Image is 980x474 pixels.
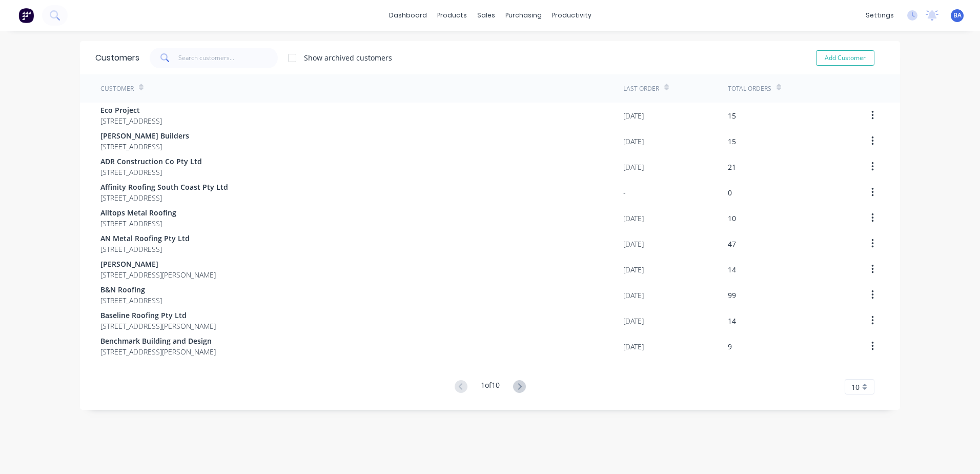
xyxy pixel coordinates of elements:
[100,310,216,321] span: Baseline Roofing Pty Ltd
[728,110,736,121] div: 15
[728,341,732,352] div: 9
[100,207,176,218] span: Alltops Metal Roofing
[861,8,899,23] div: settings
[500,8,547,23] div: purchasing
[100,192,228,203] span: [STREET_ADDRESS]
[100,130,189,141] span: [PERSON_NAME] Builders
[100,156,202,167] span: ADR Construction Co Pty Ltd
[728,264,736,275] div: 14
[851,382,860,392] span: 10
[100,335,216,346] span: Benchmark Building and Design
[728,162,736,172] div: 21
[384,8,432,23] a: dashboard
[728,136,736,147] div: 15
[623,187,626,198] div: -
[728,213,736,224] div: 10
[623,213,644,224] div: [DATE]
[623,341,644,352] div: [DATE]
[728,239,736,249] div: 47
[100,167,202,177] span: [STREET_ADDRESS]
[100,295,162,306] span: [STREET_ADDRESS]
[100,233,190,244] span: AN Metal Roofing Pty Ltd
[432,8,472,23] div: products
[100,141,189,152] span: [STREET_ADDRESS]
[100,284,162,295] span: B&N Roofing
[472,8,500,23] div: sales
[623,239,644,249] div: [DATE]
[100,182,228,192] span: Affinity Roofing South Coast Pty Ltd
[953,11,962,20] span: BA
[547,8,597,23] div: productivity
[100,259,216,269] span: [PERSON_NAME]
[623,264,644,275] div: [DATE]
[95,52,139,64] div: Customers
[100,244,190,254] span: [STREET_ADDRESS]
[18,8,34,23] img: Factory
[623,290,644,301] div: [DATE]
[178,48,278,68] input: Search customers...
[728,290,736,301] div: 99
[816,50,874,66] button: Add Customer
[728,187,732,198] div: 0
[623,136,644,147] div: [DATE]
[623,315,644,326] div: [DATE]
[100,218,176,229] span: [STREET_ADDRESS]
[304,52,392,63] div: Show archived customers
[623,110,644,121] div: [DATE]
[728,315,736,326] div: 14
[100,105,162,115] span: Eco Project
[728,84,771,93] div: Total Orders
[100,321,216,331] span: [STREET_ADDRESS][PERSON_NAME]
[100,346,216,357] span: [STREET_ADDRESS][PERSON_NAME]
[100,115,162,126] span: [STREET_ADDRESS]
[481,380,500,394] div: 1 of 10
[623,84,659,93] div: Last Order
[623,162,644,172] div: [DATE]
[100,269,216,280] span: [STREET_ADDRESS][PERSON_NAME]
[100,84,134,93] div: Customer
